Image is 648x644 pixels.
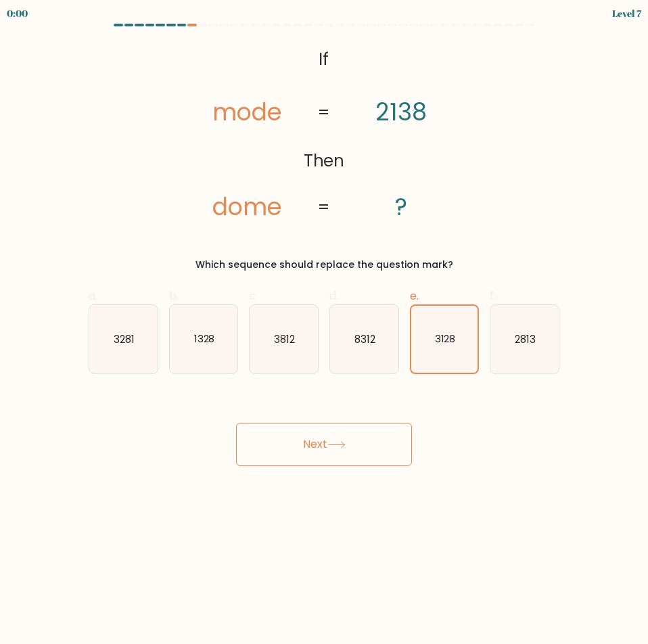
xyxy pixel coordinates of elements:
text: 8312 [354,331,375,346]
div: 0:00 [7,6,28,20]
tspan: Then [303,149,344,172]
span: b. [169,288,179,304]
svg: @import url('[URL][DOMAIN_NAME]); [176,43,472,225]
text: 3281 [114,331,135,346]
tspan: = [318,101,330,124]
span: c. [249,288,258,304]
span: e. [410,288,419,304]
text: 3812 [274,331,295,346]
tspan: If [319,47,329,71]
div: Level 7 [612,6,641,20]
span: d. [329,288,338,304]
text: 1328 [193,331,214,346]
tspan: 2138 [375,95,427,129]
span: f. [490,288,496,304]
tspan: = [318,195,330,219]
tspan: ? [395,190,407,223]
text: 2813 [515,331,536,346]
button: Next [236,423,412,466]
text: 3128 [435,332,455,346]
div: Which sequence should replace the question mark? [97,258,551,272]
tspan: mode [212,95,282,129]
span: a. [89,288,97,304]
tspan: dome [212,190,282,223]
